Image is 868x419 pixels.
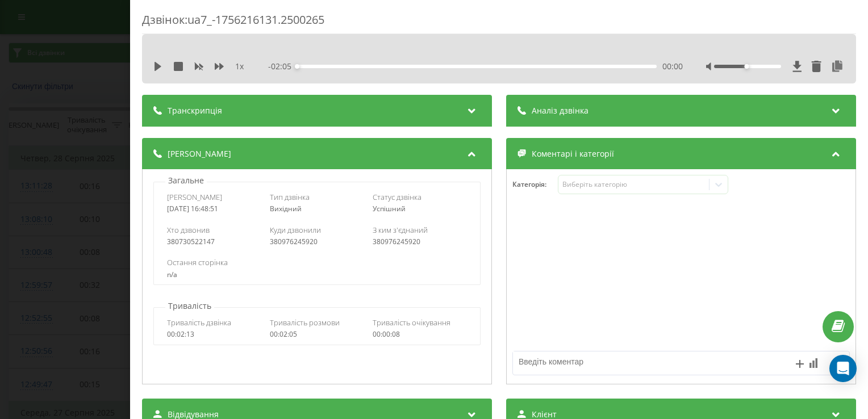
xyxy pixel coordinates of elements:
[373,238,468,246] div: 380976245920
[165,175,207,186] p: Загальне
[167,192,222,202] span: [PERSON_NAME]
[167,225,210,235] span: Хто дзвонив
[532,148,614,160] span: Коментарі і категорії
[373,225,428,235] span: З ким з'єднаний
[270,317,340,328] span: Тривалість розмови
[167,271,467,279] div: n/a
[373,330,468,338] div: 00:00:08
[662,61,683,72] span: 00:00
[532,105,589,116] span: Аналіз дзвінка
[270,204,302,213] span: Вихідний
[165,300,214,312] p: Тривалість
[167,205,261,213] div: [DATE] 16:48:51
[512,181,558,188] h4: Категорія :
[268,61,297,72] span: - 02:05
[167,238,261,246] div: 380730522147
[270,238,364,246] div: 380976245920
[270,330,364,338] div: 00:02:05
[167,317,231,328] span: Тривалість дзвінка
[167,257,228,267] span: Остання сторінка
[168,148,231,160] span: [PERSON_NAME]
[373,192,422,202] span: Статус дзвінка
[142,12,856,34] div: Дзвінок : ua7_-1756216131.2500265
[829,355,857,382] div: Open Intercom Messenger
[563,180,705,189] div: Виберіть категорію
[270,225,321,235] span: Куди дзвонили
[168,105,222,116] span: Транскрипція
[373,204,406,213] span: Успішний
[235,61,244,72] span: 1 x
[167,330,261,338] div: 00:02:13
[745,64,749,69] div: Accessibility label
[373,317,451,328] span: Тривалість очікування
[295,64,299,69] div: Accessibility label
[270,192,310,202] span: Тип дзвінка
